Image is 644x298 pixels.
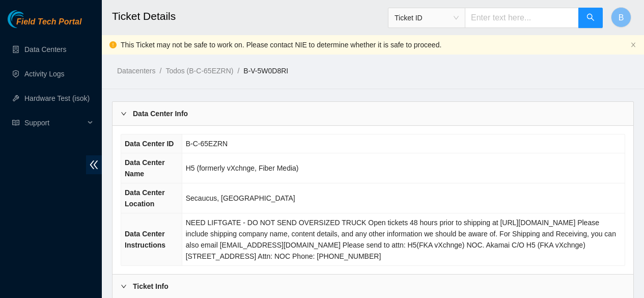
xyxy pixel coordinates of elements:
span: B [619,11,624,24]
span: H5 (formerly vXchnge, Fiber Media) [186,164,299,172]
b: Ticket Info [133,281,169,292]
span: B-C-65EZRN [186,140,228,148]
span: / [237,67,239,75]
span: / [159,67,161,75]
div: Ticket Info [113,275,633,298]
span: right [121,111,127,117]
span: Data Center Name [125,158,165,178]
b: Data Center Info [133,108,188,119]
a: B-V-5W0D8RI [243,67,288,75]
span: Ticket ID [395,10,459,25]
button: close [630,42,636,48]
span: read [12,119,19,126]
img: Akamai Technologies [8,10,51,28]
span: Secaucus, [GEOGRAPHIC_DATA] [186,194,295,202]
span: NEED LIFTGATE - DO NOT SEND OVERSIZED TRUCK Open tickets 48 hours prior to shipping at [URL][DOMA... [186,219,616,260]
input: Enter text here... [465,8,579,28]
span: Data Center Instructions [125,230,165,249]
a: Todos (B-C-65EZRN) [165,67,233,75]
a: Datacenters [117,67,155,75]
a: Akamai TechnologiesField Tech Portal [8,18,81,32]
span: Data Center Location [125,188,165,208]
a: Hardware Test (isok) [24,94,90,102]
div: Data Center Info [113,102,633,125]
a: Data Centers [24,45,66,53]
span: double-left [86,155,102,174]
span: search [586,13,595,23]
span: right [121,283,127,289]
a: Activity Logs [24,70,65,78]
button: search [578,8,603,28]
button: B [611,7,631,28]
span: Support [24,113,85,133]
span: Field Tech Portal [16,17,81,27]
span: Data Center ID [125,140,174,148]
